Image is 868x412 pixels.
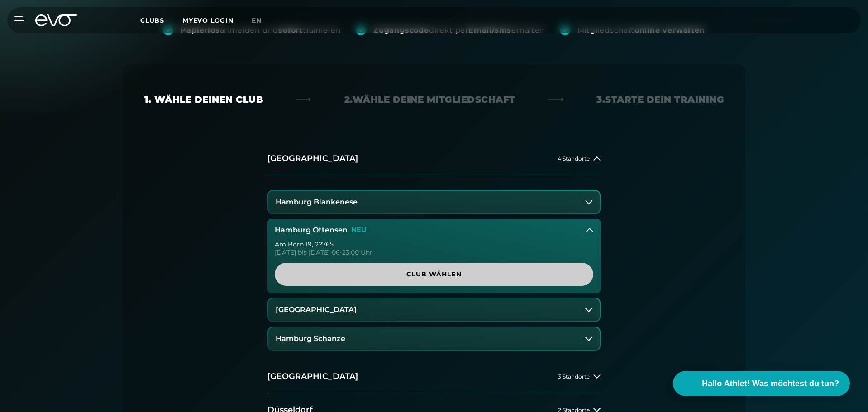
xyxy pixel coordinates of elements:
[351,226,367,234] p: NEU
[558,374,590,379] span: 3 Standorte
[275,263,593,286] a: Club wählen
[252,15,272,26] a: en
[182,16,234,24] a: MYEVO LOGIN
[702,378,839,390] span: Hallo Athlet! Was möchtest du tun?
[268,191,600,213] button: Hamburg Blankenese
[276,198,358,206] h3: Hamburg Blankenese
[673,371,850,396] button: Hallo Athlet! Was möchtest du tun?
[276,306,357,314] h3: [GEOGRAPHIC_DATA]
[596,93,724,106] div: 3. Starte dein Training
[140,16,164,24] span: Clubs
[144,93,263,106] div: 1. Wähle deinen Club
[267,142,601,175] button: [GEOGRAPHIC_DATA]4 Standorte
[268,327,600,350] button: Hamburg Schanze
[275,249,593,256] div: [DATE] bis [DATE] 06-23:00 Uhr
[252,16,262,24] span: en
[296,270,572,279] span: Club wählen
[267,153,358,164] h2: [GEOGRAPHIC_DATA]
[275,241,593,247] div: Am Born 19 , 22765
[267,371,358,382] h2: [GEOGRAPHIC_DATA]
[276,335,345,343] h3: Hamburg Schanze
[267,360,601,393] button: [GEOGRAPHIC_DATA]3 Standorte
[275,226,348,234] h3: Hamburg Ottensen
[268,298,600,321] button: [GEOGRAPHIC_DATA]
[140,16,182,24] a: Clubs
[344,93,515,106] div: 2. Wähle deine Mitgliedschaft
[267,219,601,242] button: Hamburg OttensenNEU
[558,156,590,161] span: 4 Standorte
